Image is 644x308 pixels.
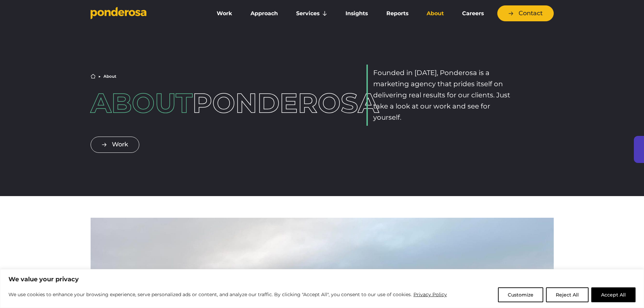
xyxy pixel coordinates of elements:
a: Services [288,6,335,21]
h1: Ponderosa [91,90,278,117]
button: Customize [498,287,543,302]
a: Insights [338,6,376,21]
a: Contact [497,5,554,21]
a: About [419,6,452,21]
a: Approach [243,6,286,21]
a: Go to homepage [91,7,199,20]
button: Reject All [546,287,589,302]
a: Work [209,6,240,21]
li: About [103,74,116,78]
a: Reports [379,6,416,21]
a: Work [91,137,139,152]
li: ▶︎ [98,74,101,78]
p: We value your privacy [8,275,636,283]
a: Home [91,74,96,79]
a: Privacy Policy [413,290,447,299]
a: Careers [454,6,492,21]
span: About [91,87,192,119]
button: Accept All [591,287,636,302]
p: We use cookies to enhance your browsing experience, serve personalized ads or content, and analyz... [8,290,447,299]
p: Founded in [DATE], Ponderosa is a marketing agency that prides itself on delivering real results ... [373,67,514,123]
